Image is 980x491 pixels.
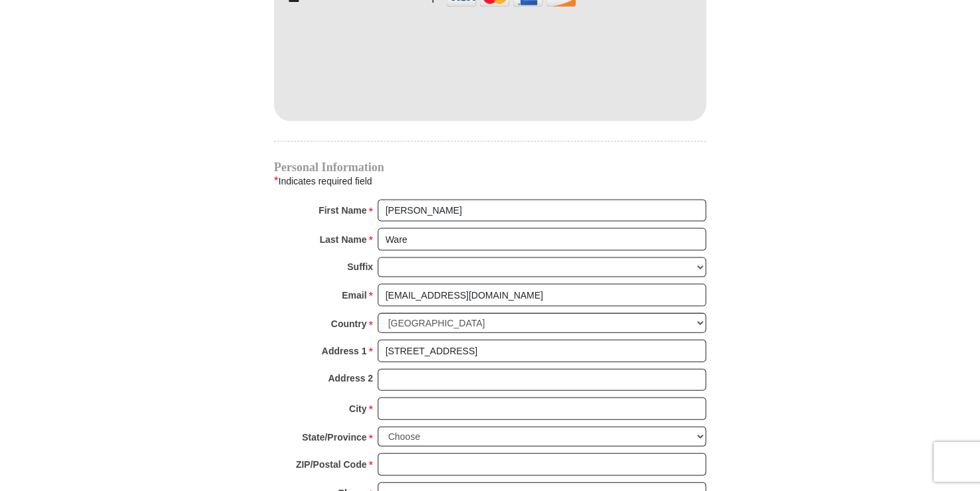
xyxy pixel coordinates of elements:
[320,230,367,248] strong: Last Name
[302,427,366,446] strong: State/Province
[347,257,373,275] strong: Suffix
[322,341,367,360] strong: Address 1
[274,161,706,172] h4: Personal Information
[349,399,366,417] strong: City
[274,172,706,189] div: Indicates required field
[318,200,366,219] strong: First Name
[296,455,367,473] strong: ZIP/Postal Code
[342,285,366,304] strong: Email
[328,368,373,387] strong: Address 2
[331,314,367,332] strong: Country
